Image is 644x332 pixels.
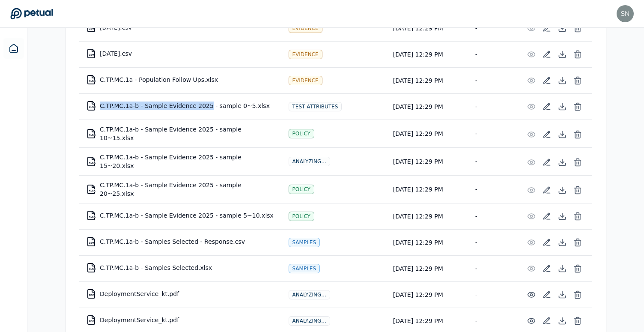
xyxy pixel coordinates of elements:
[524,99,539,114] button: Preview File (hover for quick preview, click for full view)
[570,99,585,114] button: Delete File
[570,155,585,170] button: Delete File
[539,261,555,276] button: Add/Edit Description
[79,69,282,90] td: C.TP.MC.1a - Population Follow Ups.xlsx
[386,120,468,147] td: [DATE] 12:29 PM
[289,316,330,326] div: Analyzing...
[524,73,539,88] button: Preview File (hover for quick preview, click for full view)
[468,147,517,175] td: -
[468,120,517,147] td: -
[524,209,539,224] button: Preview File (hover for quick preview, click for full view)
[386,15,468,41] td: [DATE] 12:29 PM
[79,284,282,304] td: DeploymentService_kt.pdf
[468,203,517,229] td: -
[555,209,570,224] button: Download File
[386,281,468,308] td: [DATE] 12:29 PM
[555,73,570,88] button: Download File
[570,182,585,198] button: Delete File
[570,235,585,250] button: Delete File
[555,313,570,329] button: Download File
[555,182,570,198] button: Download File
[468,175,517,203] td: -
[89,189,95,192] div: XLSX
[386,147,468,175] td: [DATE] 12:29 PM
[10,8,53,20] a: Go to Dashboard
[79,96,282,116] td: C.TP.MC.1a-b - Sample Evidence 2025 - sample 0~5.xlsx
[79,148,282,175] td: C.TP.MC.1a-b - Sample Evidence 2025 - sample 15~20.xlsx
[289,264,320,273] div: Samples
[539,47,555,62] button: Add/Edit Description
[524,155,539,170] button: Preview File (hover for quick preview, click for full view)
[539,209,555,224] button: Add/Edit Description
[79,120,282,147] td: C.TP.MC.1a-b - Sample Evidence 2025 - sample 10~15.xlsx
[386,255,468,281] td: [DATE] 12:29 PM
[524,47,539,62] button: Preview File (hover for quick preview, click for full view)
[79,43,282,64] td: [DATE].csv
[79,257,282,278] td: C.TP.MC.1a-b - Samples Selected.xlsx
[539,127,555,142] button: Add/Edit Description
[468,15,517,41] td: -
[89,106,95,108] div: XLSX
[555,47,570,62] button: Download File
[289,212,314,221] div: Policy
[386,41,468,67] td: [DATE] 12:29 PM
[289,102,342,111] div: Test Attributes
[289,24,322,33] div: Evidence
[386,175,468,203] td: [DATE] 12:29 PM
[555,287,570,302] button: Download File
[289,157,330,166] div: Analyzing...
[524,127,539,142] button: Preview File (hover for quick preview, click for full view)
[555,127,570,142] button: Download File
[570,209,585,224] button: Delete File
[468,41,517,67] td: -
[539,155,555,170] button: Add/Edit Description
[289,50,322,59] div: Evidence
[524,313,539,329] button: Preview File (hover for quick preview, click for full view)
[79,231,282,252] td: C.TP.MC.1a-b - Samples Selected - Response.csv
[570,313,585,329] button: Delete File
[539,21,555,36] button: Add/Edit Description
[570,127,585,142] button: Delete File
[386,67,468,93] td: [DATE] 12:29 PM
[289,238,320,247] div: Samples
[3,38,24,59] a: Dashboard
[79,176,282,203] td: C.TP.MC.1a-b - Sample Evidence 2025 - sample 20~25.xlsx
[570,287,585,302] button: Delete File
[570,21,585,36] button: Delete File
[570,47,585,62] button: Delete File
[289,76,322,85] div: Evidence
[89,268,95,270] div: XLSX
[539,182,555,198] button: Add/Edit Description
[89,134,95,136] div: XLSX
[386,93,468,120] td: [DATE] 12:29 PM
[89,320,94,323] div: PDF
[617,5,634,22] img: snir@petual.ai
[468,67,517,93] td: -
[468,229,517,255] td: -
[524,182,539,198] button: Preview File (hover for quick preview, click for full view)
[89,215,95,218] div: XLSX
[79,310,282,330] td: DeploymentService_kt.pdf
[89,162,95,164] div: XLSX
[289,290,330,299] div: Analyzing...
[289,185,314,194] div: Policy
[555,261,570,276] button: Download File
[524,235,539,250] button: Preview File (hover for quick preview, click for full view)
[524,21,539,36] button: Preview File (hover for quick preview, click for full view)
[468,281,517,308] td: -
[539,73,555,88] button: Add/Edit Description
[289,129,314,138] div: Policy
[524,287,539,302] button: Preview File (hover for quick preview, click for full view)
[539,235,555,250] button: Add/Edit Description
[89,80,95,82] div: XLSX
[570,73,585,88] button: Delete File
[539,287,555,302] button: Add/Edit Description
[539,99,555,114] button: Add/Edit Description
[386,229,468,255] td: [DATE] 12:29 PM
[386,203,468,229] td: [DATE] 12:29 PM
[89,242,94,244] div: CSV
[524,261,539,276] button: Preview File (hover for quick preview, click for full view)
[79,205,282,226] td: C.TP.MC.1a-b - Sample Evidence 2025 - sample 5~10.xlsx
[468,255,517,281] td: -
[539,313,555,329] button: Add/Edit Description
[555,155,570,170] button: Download File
